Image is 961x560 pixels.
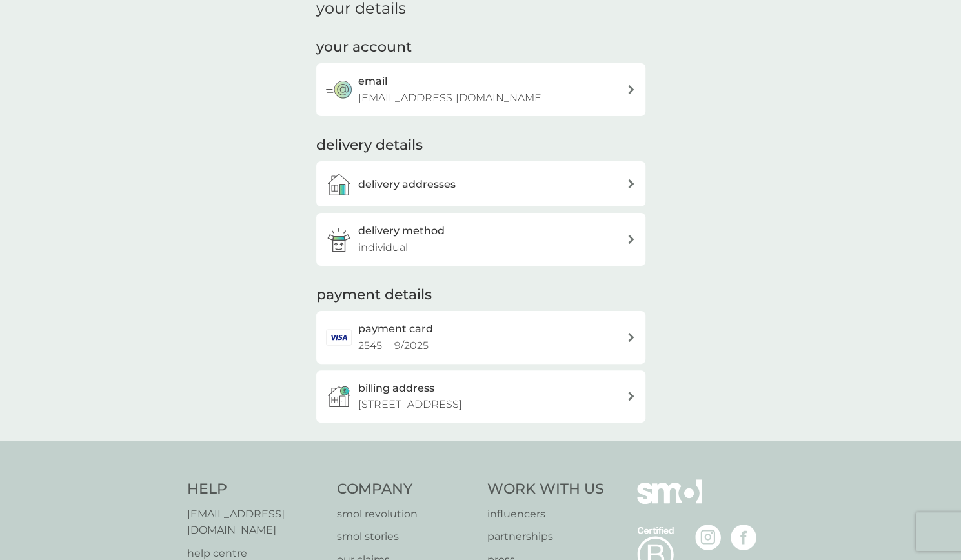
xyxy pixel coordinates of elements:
[316,161,645,206] a: delivery addresses
[731,525,756,550] img: visit the smol Facebook page
[358,396,462,413] p: [STREET_ADDRESS]
[358,223,445,239] h3: delivery method
[316,63,645,115] button: email[EMAIL_ADDRESS][DOMAIN_NAME]
[358,90,545,106] p: [EMAIL_ADDRESS][DOMAIN_NAME]
[487,528,604,545] a: partnerships
[358,73,387,90] h3: email
[316,285,432,305] h2: payment details
[337,479,474,499] h4: Company
[637,479,702,523] img: smol
[187,506,325,539] a: [EMAIL_ADDRESS][DOMAIN_NAME]
[358,176,456,193] h3: delivery addresses
[358,339,382,352] span: 2545
[316,37,412,57] h2: your account
[316,311,645,363] a: payment card2545 9/2025
[187,479,325,499] h4: Help
[316,135,423,155] h2: delivery details
[358,321,433,337] h2: payment card
[358,239,408,256] p: individual
[316,370,645,423] button: billing address[STREET_ADDRESS]
[394,339,429,352] span: 9 / 2025
[337,506,474,523] a: smol revolution
[358,380,434,397] h3: billing address
[337,528,474,545] a: smol stories
[316,213,645,265] a: delivery methodindividual
[487,479,604,499] h4: Work With Us
[695,525,721,550] img: visit the smol Instagram page
[487,506,604,523] a: influencers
